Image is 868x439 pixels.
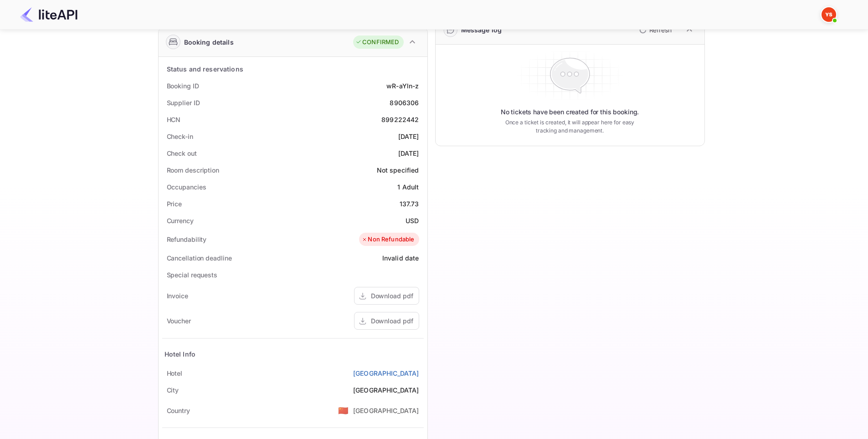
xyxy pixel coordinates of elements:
[386,81,419,91] div: wR-aYln-z
[167,182,206,192] div: Occupancies
[398,132,419,141] div: [DATE]
[498,118,642,135] p: Once a ticket is created, it will appear here for easy tracking and management.
[167,316,191,326] div: Voucher
[371,291,413,301] div: Download pdf
[355,38,399,47] div: CONFIRMED
[371,316,413,326] div: Download pdf
[167,64,243,74] div: Status and reservations
[353,368,419,378] a: [GEOGRAPHIC_DATA]
[400,199,419,209] div: 137.73
[167,291,188,301] div: Invoice
[167,165,219,175] div: Room description
[381,115,419,124] div: 899222442
[390,98,419,107] div: 8906306
[167,235,207,244] div: Refundability
[634,23,675,37] button: Refresh
[338,402,349,419] span: United States
[167,81,199,91] div: Booking ID
[822,7,836,22] img: Yandex Support
[167,132,193,141] div: Check-in
[167,270,217,280] div: Special requests
[20,7,77,22] img: LiteAPI Logo
[382,253,419,263] div: Invalid date
[167,216,194,225] div: Currency
[167,406,190,415] div: Country
[167,115,181,124] div: HCN
[167,368,183,378] div: Hotel
[167,385,179,395] div: City
[353,385,419,395] div: [GEOGRAPHIC_DATA]
[406,216,419,225] div: USD
[398,148,419,158] div: [DATE]
[167,253,232,263] div: Cancellation deadline
[361,235,414,244] div: Non Refundable
[353,406,419,415] div: [GEOGRAPHIC_DATA]
[167,199,182,209] div: Price
[461,25,502,35] div: Message log
[501,107,639,117] p: No tickets have been created for this booking.
[164,349,196,359] div: Hotel Info
[397,182,419,192] div: 1 Adult
[167,98,200,107] div: Supplier ID
[184,37,234,47] div: Booking details
[649,25,672,35] p: Refresh
[377,165,419,175] div: Not specified
[167,148,197,158] div: Check out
